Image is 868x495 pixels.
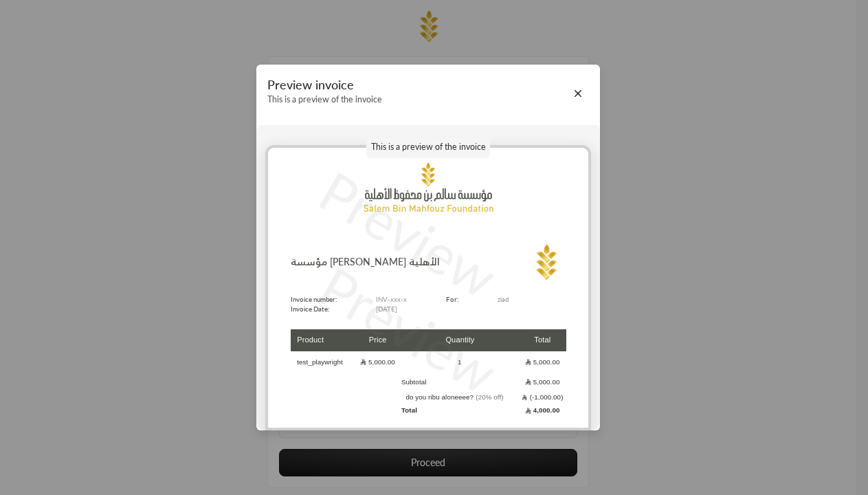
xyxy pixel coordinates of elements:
td: Subtotal [401,373,519,391]
td: test_playwright [291,353,355,371]
td: do you ribu aloneeee? [401,393,519,402]
p: Preview invoice [267,78,382,93]
p: Invoice number: [291,294,337,305]
img: hdromg_oukvb.png [268,148,588,230]
p: This is a preview of the invoice [267,95,382,105]
img: Logo [525,242,566,283]
td: 4,000.00 [519,404,566,417]
th: Product [291,329,355,352]
td: 5,000.00 [519,373,566,391]
th: Total [519,329,566,352]
p: Preview [305,245,513,413]
td: Total [401,404,519,417]
td: (-1,000.00) [519,393,566,402]
p: Preview [305,150,513,318]
p: Invoice Date: [291,304,337,314]
p: This is a preview of the invoice [366,137,490,159]
td: 5,000.00 [519,353,566,371]
p: ziad [498,294,566,305]
p: مؤسسة [PERSON_NAME] الأهلية [291,255,440,269]
button: Close [570,86,586,101]
table: Products [291,328,566,419]
td: 5,000.00 [354,353,401,371]
span: (20% off) [476,393,503,401]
